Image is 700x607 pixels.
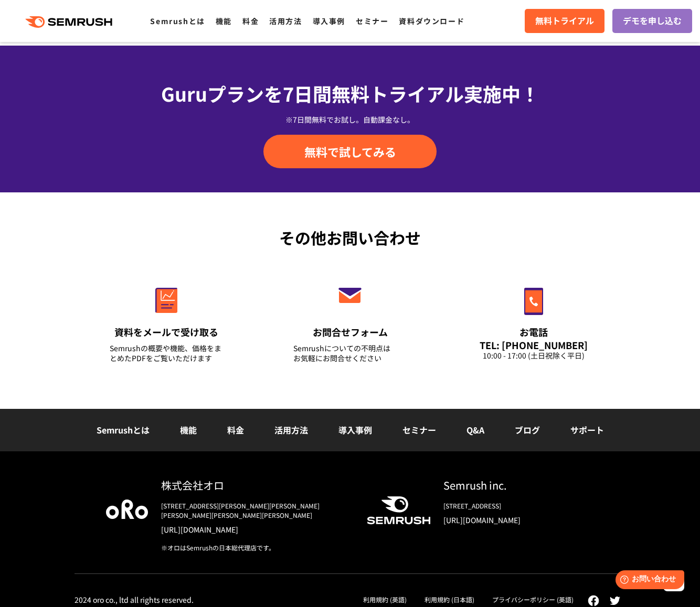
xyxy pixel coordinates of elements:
[274,424,308,436] a: 活用方法
[88,265,245,376] a: 資料をメールで受け取る Semrushの概要や機能、価格をまとめたPDFをご覧いただけます
[332,80,539,107] span: 無料トライアル実施中！
[515,424,540,436] a: ブログ
[304,144,396,159] span: 無料で試してみる
[313,16,345,26] a: 導入事例
[293,326,407,339] div: お問合せフォーム
[338,424,372,436] a: 導入事例
[477,326,590,339] div: お電話
[269,16,302,26] a: 活用方法
[216,16,232,26] a: 機能
[363,595,407,604] a: 利用規約 (英語)
[425,595,474,604] a: 利用規約 (日本語)
[75,226,625,250] div: その他お問い合わせ
[356,16,388,26] a: セミナー
[75,79,625,107] div: Guruプランを7日間
[466,424,484,436] a: Q&A
[607,566,688,595] iframe: Help widget launcher
[477,351,590,361] div: 10:00 - 17:00 (土日祝除く平日)
[161,501,350,520] div: [STREET_ADDRESS][PERSON_NAME][PERSON_NAME][PERSON_NAME][PERSON_NAME][PERSON_NAME]
[612,9,692,33] a: デモを申し込む
[75,595,194,604] div: 2024 oro co., ltd all rights reserved.
[443,501,594,511] div: [STREET_ADDRESS]
[610,597,620,605] img: twitter
[242,16,259,26] a: 料金
[525,9,604,33] a: 無料トライアル
[443,478,594,493] div: Semrush inc.
[161,478,350,493] div: 株式会社オロ
[180,424,197,436] a: 機能
[293,343,407,363] div: Semrushについての不明点は お気軽にお問合せください
[97,424,150,436] a: Semrushとは
[263,135,437,168] a: 無料で試してみる
[623,14,682,28] span: デモを申し込む
[535,14,594,28] span: 無料トライアル
[492,595,574,604] a: プライバシーポリシー (英語)
[110,343,223,363] div: Semrushの概要や機能、価格をまとめたPDFをご覧いただけます
[570,424,604,436] a: サポート
[75,114,625,125] div: ※7日間無料でお試し。自動課金なし。
[161,524,350,535] a: [URL][DOMAIN_NAME]
[150,16,205,26] a: Semrushとは
[399,16,464,26] a: 資料ダウンロード
[271,265,429,376] a: お問合せフォーム Semrushについての不明点はお気軽にお問合せください
[106,500,148,518] img: oro company
[443,515,594,525] a: [URL][DOMAIN_NAME]
[477,339,590,351] div: TEL: [PHONE_NUMBER]
[588,595,599,606] img: facebook
[402,424,436,436] a: セミナー
[227,424,244,436] a: 料金
[110,326,223,339] div: 資料をメールで受け取る
[161,543,350,552] div: ※オロはSemrushの日本総代理店です。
